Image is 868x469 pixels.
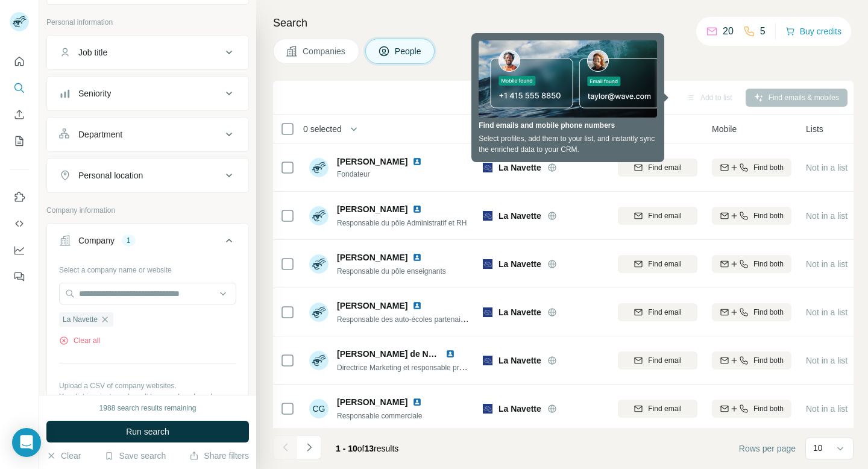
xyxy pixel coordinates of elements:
button: Personal location [47,161,248,190]
span: Find both [753,355,784,366]
p: 20 [723,24,734,39]
div: Seniority [78,87,111,99]
button: Company1 [47,226,248,260]
span: La Navette [498,258,541,270]
span: Rows per page [739,442,796,455]
span: La Navette [498,162,541,174]
span: Not in a list [806,404,848,414]
span: La Navette [498,403,541,415]
span: Find email [648,307,681,318]
button: Seniority [47,79,248,108]
p: 10 [813,442,823,454]
span: La Navette [498,210,541,222]
div: 1 [122,235,136,246]
span: Not in a list [806,163,848,172]
span: Responsable des auto-écoles partenaires [337,314,470,324]
button: Dashboard [10,239,29,261]
img: LinkedIn logo [412,204,422,214]
img: LinkedIn logo [412,397,422,407]
p: Personal information [46,17,249,28]
span: Not in a list [806,211,848,221]
span: Find email [648,403,681,414]
span: Not in a list [806,356,848,365]
span: results [336,444,398,453]
button: Share filters [189,450,249,462]
button: Use Surfe on LinkedIn [10,186,29,208]
span: 0 selected [303,123,342,135]
p: Company information [46,205,249,216]
div: Personal location [78,169,143,181]
img: LinkedIn logo [412,301,422,310]
img: Logo of La Navette [483,163,492,172]
button: Run search [46,421,249,442]
div: Department [78,128,122,140]
img: Avatar [309,206,329,225]
span: Find both [753,259,784,269]
h4: Search [273,14,854,31]
div: Select a company name or website [59,260,236,275]
img: Avatar [309,351,329,370]
button: My lists [10,130,29,152]
span: Responsable du pôle Administratif et RH [337,219,467,227]
button: Find both [712,159,791,177]
img: Logo of La Navette [483,404,492,414]
span: [PERSON_NAME] [337,300,407,312]
button: Find email [618,303,697,321]
span: Find email [648,355,681,366]
div: CG [309,399,329,418]
img: Logo of La Navette [483,307,492,317]
button: Buy credits [785,23,841,40]
span: Run search [126,426,169,438]
button: Find email [618,159,697,177]
button: Find both [712,207,791,225]
span: 13 [365,444,374,453]
button: Department [47,120,248,149]
img: Logo of La Navette [483,259,492,269]
span: 1 - 10 [336,444,357,453]
span: Fondateur [337,169,436,180]
span: Companies [303,45,347,57]
p: Your list is private and won't be saved or shared. [59,391,236,402]
div: Company [78,234,115,247]
span: Responsable commerciale [337,412,422,420]
button: Feedback [10,266,29,288]
span: Lists [806,123,823,135]
span: Mobile [712,123,737,135]
span: [PERSON_NAME] de NOYER [337,349,452,359]
span: [PERSON_NAME] [337,203,407,215]
span: Email [618,123,639,135]
button: Search [10,77,29,99]
button: Quick start [10,51,29,72]
img: Logo of La Navette [483,211,492,221]
span: Find both [753,403,784,414]
button: Find email [618,207,697,225]
button: Use Surfe API [10,213,29,234]
span: [PERSON_NAME] [337,251,407,263]
button: Navigate to next page [297,435,321,459]
div: Open Intercom Messenger [12,428,41,457]
span: Find both [753,162,784,173]
img: Avatar [309,254,329,274]
p: 5 [760,24,766,39]
div: Job title [78,46,107,58]
span: Not in a list [806,259,848,269]
button: Save search [104,450,166,462]
img: Avatar [309,158,329,177]
span: La Navette [498,306,541,318]
button: Find email [618,400,697,418]
span: La Navette [63,314,98,325]
img: Avatar [309,303,329,322]
img: LinkedIn logo [412,157,422,166]
span: Find both [753,210,784,221]
span: Find email [648,210,681,221]
button: Find email [618,351,697,370]
span: La Navette [498,354,541,367]
span: Responsable du pôle enseignants [337,267,446,275]
img: LinkedIn logo [412,253,422,262]
span: of [357,444,365,453]
button: Job title [47,38,248,67]
div: 1988 search results remaining [99,403,197,414]
span: Company [483,123,519,135]
button: Enrich CSV [10,104,29,125]
span: [PERSON_NAME] [337,156,407,168]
